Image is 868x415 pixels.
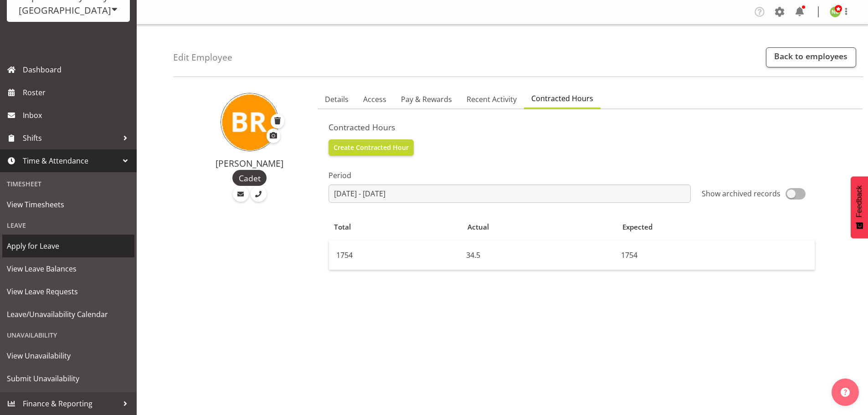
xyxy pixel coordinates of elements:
[233,186,249,202] a: Email Employee
[7,307,130,321] span: Leave/Unavailability Calendar
[23,131,118,145] span: Shifts
[192,159,307,169] h4: [PERSON_NAME]
[2,280,134,303] a: View Leave Requests
[325,94,349,105] span: Details
[766,47,856,67] a: Back to employees
[363,94,386,105] span: Access
[23,397,118,410] span: Finance & Reporting
[2,326,134,344] div: Unavailability
[617,241,815,270] td: 1754
[2,235,134,257] a: Apply for Leave
[2,367,134,390] a: Submit Unavailability
[329,241,462,270] td: 1754
[329,184,691,203] input: Click to select...
[7,239,130,253] span: Apply for Leave
[329,139,414,156] button: Create Contracted Hour
[2,257,134,280] a: View Leave Balances
[173,52,232,62] h4: Edit Employee
[23,63,132,77] span: Dashboard
[7,285,130,298] span: View Leave Requests
[462,241,617,270] td: 34.5
[251,186,267,202] a: Call Employee
[7,372,130,385] span: Submit Unavailability
[2,303,134,326] a: Leave/Unavailability Calendar
[329,122,852,132] h5: Contracted Hours
[23,154,118,168] span: Time & Attendance
[334,143,409,153] span: Create Contracted Hour
[2,344,134,367] a: View Unavailability
[23,108,132,122] span: Inbox
[7,262,130,276] span: View Leave Balances
[531,93,593,104] span: Contracted Hours
[221,93,279,151] img: brent-reidy11884.jpg
[467,94,517,105] span: Recent Activity
[855,185,863,217] span: Feedback
[851,176,868,238] button: Feedback - Show survey
[7,198,130,211] span: View Timesheets
[622,222,652,232] span: Expected
[7,349,130,363] span: View Unavailability
[467,222,489,232] span: Actual
[334,222,351,232] span: Total
[702,188,786,199] span: Show archived records
[23,86,132,99] span: Roster
[401,94,452,105] span: Pay & Rewards
[841,388,850,397] img: help-xxl-2.png
[830,6,841,17] img: nicole-lloyd7454.jpg
[2,193,134,216] a: View Timesheets
[329,170,691,181] label: Period
[2,216,134,235] div: Leave
[2,174,134,193] div: Timesheet
[239,172,261,184] span: Cadet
